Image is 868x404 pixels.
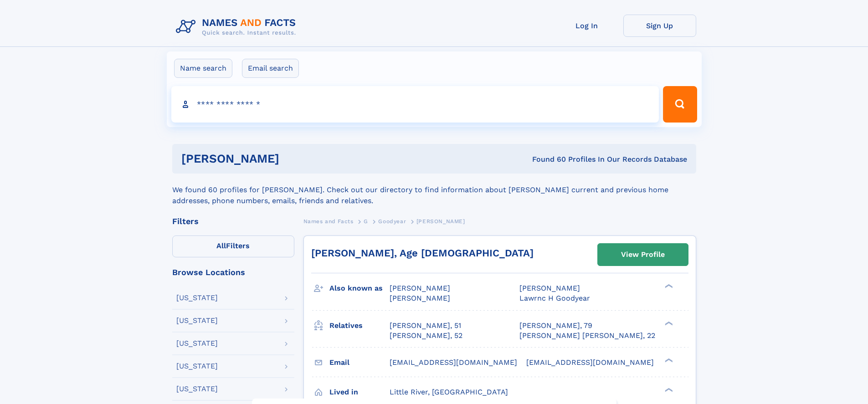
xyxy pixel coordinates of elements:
div: [US_STATE] [176,385,218,393]
span: Goodyear [378,218,406,225]
div: [US_STATE] [176,363,218,370]
div: ❯ [663,283,673,289]
h3: Email [329,355,390,370]
a: Sign Up [623,15,696,37]
div: Filters [172,217,294,225]
img: Logo Names and Facts [172,15,303,39]
div: [US_STATE] [176,317,218,324]
a: Names and Facts [303,215,354,227]
button: Search Button [663,86,697,123]
h3: Relatives [329,318,390,333]
span: Little River, [GEOGRAPHIC_DATA] [390,388,508,396]
a: Log In [550,15,623,37]
h3: Also known as [329,281,390,296]
div: We found 60 profiles for [PERSON_NAME]. Check out our directory to find information about [PERSON... [172,174,696,206]
span: [EMAIL_ADDRESS][DOMAIN_NAME] [390,358,517,367]
a: [PERSON_NAME] [PERSON_NAME], 22 [519,331,655,341]
a: [PERSON_NAME], 51 [390,321,461,331]
label: Name search [174,59,232,78]
span: [PERSON_NAME] [390,294,450,302]
span: [PERSON_NAME] [416,218,465,225]
div: Found 60 Profiles In Our Records Database [406,154,687,164]
div: View Profile [621,244,665,265]
a: G [364,215,368,227]
span: G [364,218,368,225]
span: [PERSON_NAME] [519,284,580,292]
div: ❯ [663,357,673,363]
h3: Lived in [329,384,390,400]
label: Email search [242,59,299,78]
a: [PERSON_NAME], 52 [390,331,462,341]
span: Lawrnc H Goodyear [519,294,590,302]
h1: [PERSON_NAME] [181,153,406,164]
div: [US_STATE] [176,294,218,302]
div: Browse Locations [172,268,294,276]
span: [EMAIL_ADDRESS][DOMAIN_NAME] [526,358,654,367]
a: Goodyear [378,215,406,227]
div: [US_STATE] [176,340,218,347]
a: View Profile [598,244,688,266]
span: [PERSON_NAME] [390,284,450,292]
div: ❯ [663,320,673,326]
input: search input [171,86,659,123]
div: ❯ [663,387,673,393]
a: [PERSON_NAME], 79 [519,321,592,331]
a: [PERSON_NAME], Age [DEMOGRAPHIC_DATA] [311,247,534,259]
span: All [216,241,226,250]
label: Filters [172,235,294,257]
